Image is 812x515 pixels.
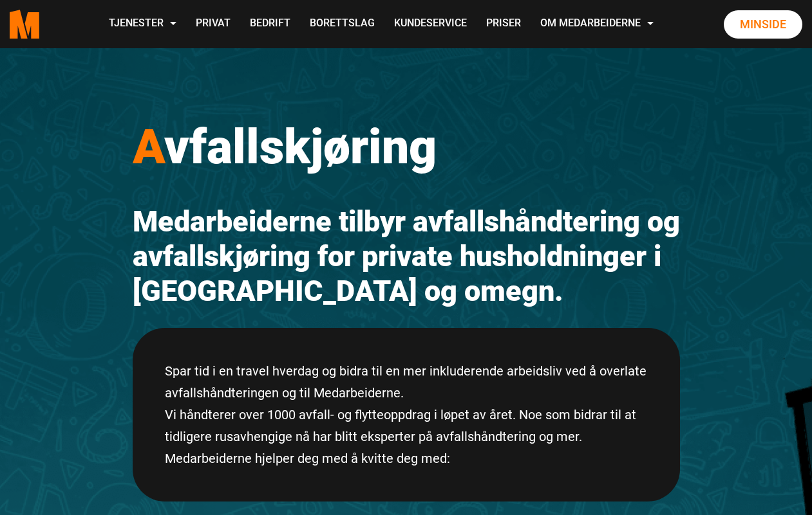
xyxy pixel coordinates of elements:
a: Priser [477,1,531,47]
a: Borettslag [300,1,384,47]
h2: Medarbeiderne tilbyr avfallshåndtering og avfallskjøring for private husholdninger i [GEOGRAPHIC_... [133,204,680,309]
a: Bedrift [240,1,300,47]
div: Spar tid i en travel hverdag og bidra til en mer inkluderende arbeidsliv ved å overlate avfallshå... [133,328,680,501]
span: A [133,118,164,175]
a: Om Medarbeiderne [531,1,663,47]
a: Minside [724,10,802,39]
h1: vfallskjøring [133,118,680,176]
a: Tjenester [99,1,186,47]
a: Privat [186,1,240,47]
a: Kundeservice [384,1,477,47]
